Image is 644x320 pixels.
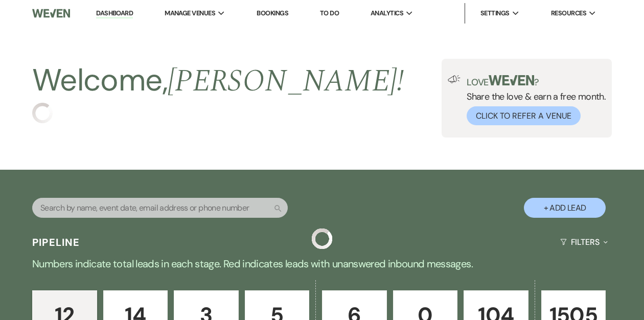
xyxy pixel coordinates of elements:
[32,59,404,103] h2: Welcome,
[556,228,612,256] button: Filters
[32,235,80,249] h3: Pipeline
[320,9,339,17] a: To Do
[467,106,581,125] button: Click to Refer a Venue
[480,8,510,18] span: Settings
[371,8,403,18] span: Analytics
[524,198,606,218] button: + Add Lead
[32,198,288,218] input: Search by name, event date, email address or phone number
[257,9,288,17] a: Bookings
[32,103,53,123] img: loading spinner
[551,8,586,18] span: Resources
[165,8,215,18] span: Manage Venues
[489,75,534,85] img: weven-logo-green.svg
[312,228,332,249] img: loading spinner
[96,9,133,18] a: Dashboard
[467,75,606,87] p: Love ?
[461,75,606,125] div: Share the love & earn a free month.
[32,3,70,24] img: Weven Logo
[168,58,404,105] span: [PERSON_NAME] !
[448,75,461,83] img: loud-speaker-illustration.svg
